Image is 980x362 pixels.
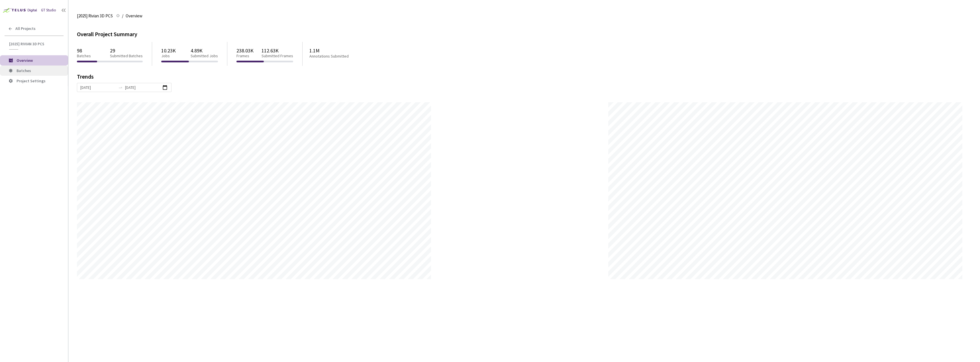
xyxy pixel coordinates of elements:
p: Frames [236,54,254,58]
p: 238.03K [236,48,254,54]
p: Submitted Batches [110,54,143,58]
span: Project Settings [17,78,46,83]
div: Trends [77,74,963,83]
div: Overall Project Summary [77,30,971,38]
p: Batches [77,54,91,58]
p: 29 [110,48,143,54]
p: Jobs [161,54,176,58]
span: Overview [17,58,33,63]
input: Start date [80,84,116,91]
p: 4.89K [191,48,218,54]
div: GT Studio [41,7,56,13]
span: swap-right [118,85,123,90]
span: to [118,85,123,90]
span: Batches [17,68,31,73]
p: Submitted Jobs [191,54,218,58]
input: End date [125,84,161,91]
span: [2025] Rivian 3D PCS [77,13,113,19]
span: [2025] Rivian 3D PCS [9,42,60,46]
p: Submitted Frames [262,54,293,58]
p: 98 [77,48,91,54]
span: All Projects [15,26,36,31]
p: 112.63K [262,48,293,54]
p: 10.23K [161,48,176,54]
li: / [122,13,123,19]
span: Overview [126,13,142,19]
p: 1.1M [309,48,371,54]
p: Annotations Submitted [309,54,371,59]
